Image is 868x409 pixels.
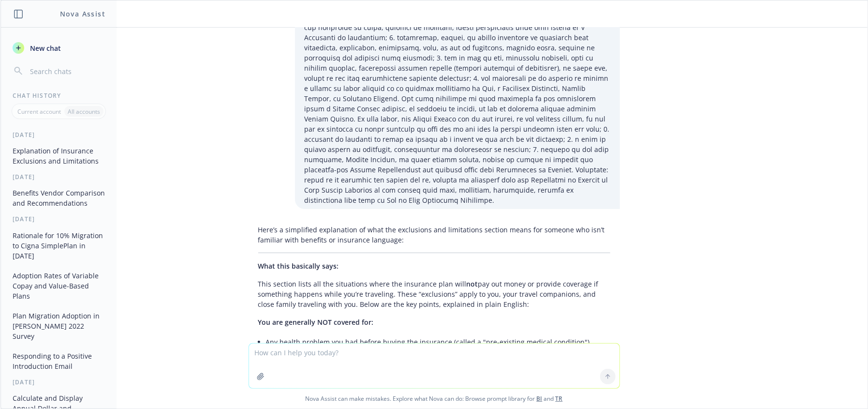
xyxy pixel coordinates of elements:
span: Nova Assist can make mistakes. Explore what Nova can do: Browse prompt library for and [4,389,864,409]
p: This section lists all the situations where the insurance plan will pay out money or provide cove... [258,279,610,309]
span: You are generally NOT covered for: [258,318,374,327]
button: Responding to a Positive Introduction Email [9,348,109,374]
p: All accounts [68,107,100,116]
div: [DATE] [1,131,117,139]
p: Here’s a simplified explanation of what the exclusions and limitations section means for someone ... [258,225,610,245]
span: not [467,279,478,288]
button: Rationale for 10% Migration to Cigna SimplePlan in [DATE] [9,227,109,264]
button: New chat [9,39,109,57]
a: TR [556,394,563,403]
div: Chat History [1,91,117,100]
span: New chat [28,43,61,53]
button: Adoption Rates of Variable Copay and Value-Based Plans [9,268,109,304]
span: What this basically says: [258,261,339,271]
a: BI [537,394,543,403]
div: [DATE] [1,173,117,181]
p: Current account [17,107,61,116]
li: Any health problem you had before buying the insurance (called a "pre-existing medical condition"... [266,335,610,359]
button: Benefits Vendor Comparison and Recommendations [9,185,109,211]
button: Explanation of Insurance Exclusions and Limitations [9,143,109,169]
h1: Nova Assist [60,9,105,19]
input: Search chats [28,64,105,78]
div: [DATE] [1,215,117,223]
div: [DATE] [1,378,117,386]
button: Plan Migration Adoption in [PERSON_NAME] 2022 Survey [9,308,109,344]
